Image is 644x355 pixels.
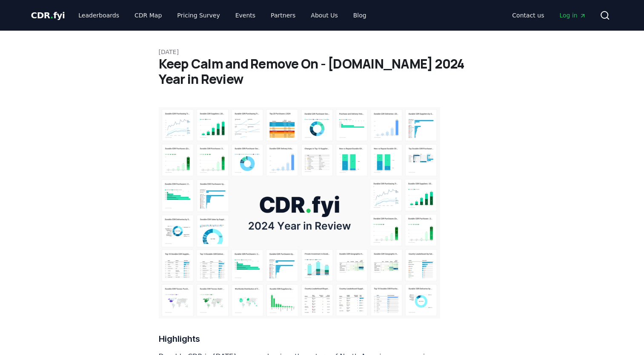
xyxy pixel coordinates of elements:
span: . [50,10,53,20]
nav: Main [505,8,592,23]
a: Partners [264,8,302,23]
a: Log in [552,8,592,23]
a: Events [229,8,262,23]
a: Blog [346,8,373,23]
a: Leaderboards [72,8,126,23]
span: CDR fyi [31,10,65,20]
img: blog post image [159,107,441,318]
p: [DATE] [159,48,486,56]
a: CDR Map [128,8,169,23]
nav: Main [72,8,373,23]
h3: Highlights [159,332,441,346]
a: About Us [304,8,344,23]
span: Log in [559,11,586,20]
a: CDR.fyi [31,9,65,21]
a: Pricing Survey [170,8,226,23]
h1: Keep Calm and Remove On - [DOMAIN_NAME] 2024 Year in Review [159,56,486,87]
a: Contact us [505,8,551,23]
